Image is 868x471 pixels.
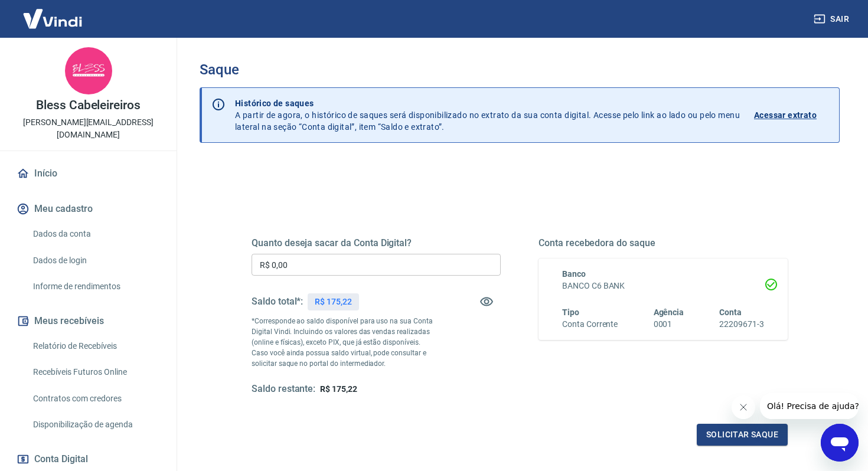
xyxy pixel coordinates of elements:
a: Contratos com credores [28,387,162,411]
span: Agência [654,308,684,317]
button: Solicitar saque [697,424,788,446]
span: R$ 175,22 [320,384,357,394]
h5: Quanto deseja sacar da Conta Digital? [252,237,501,249]
p: R$ 175,22 [315,296,352,308]
iframe: Botão para abrir a janela de mensagens [821,424,859,462]
a: Recebíveis Futuros Online [28,360,162,384]
iframe: Mensagem da empresa [760,393,859,419]
a: Dados da conta [28,222,162,246]
h5: Saldo restante: [252,383,315,395]
p: *Corresponde ao saldo disponível para uso na sua Conta Digital Vindi. Incluindo os valores das ve... [252,316,439,369]
button: Sair [811,8,854,30]
h5: Saldo total*: [252,296,303,308]
h6: Conta Corrente [562,318,618,331]
a: Informe de rendimentos [28,274,162,299]
p: Bless Cabeleireiros [36,99,141,112]
span: Olá! Precisa de ajuda? [7,8,99,18]
h6: 22209671-3 [719,318,764,331]
button: Meu cadastro [14,196,162,222]
h6: 0001 [654,318,684,331]
p: [PERSON_NAME][EMAIL_ADDRESS][DOMAIN_NAME] [9,116,167,141]
img: 5f257124-1708-47b5-8cf4-88b388f3dbdd.jpeg [65,47,112,94]
a: Dados de login [28,248,162,273]
a: Início [14,161,162,187]
h6: BANCO C6 BANK [562,280,764,292]
button: Meus recebíveis [14,308,162,334]
iframe: Fechar mensagem [732,395,755,419]
span: Tipo [562,308,579,317]
span: Conta [719,308,742,317]
span: Banco [562,269,586,279]
h3: Saque [200,61,840,78]
a: Relatório de Recebíveis [28,334,162,358]
h5: Conta recebedora do saque [539,237,788,249]
a: Disponibilização de agenda [28,413,162,437]
a: Acessar extrato [754,97,830,133]
p: Acessar extrato [754,109,817,121]
img: Vindi [14,1,91,37]
p: A partir de agora, o histórico de saques será disponibilizado no extrato da sua conta digital. Ac... [235,97,740,133]
p: Histórico de saques [235,97,740,109]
